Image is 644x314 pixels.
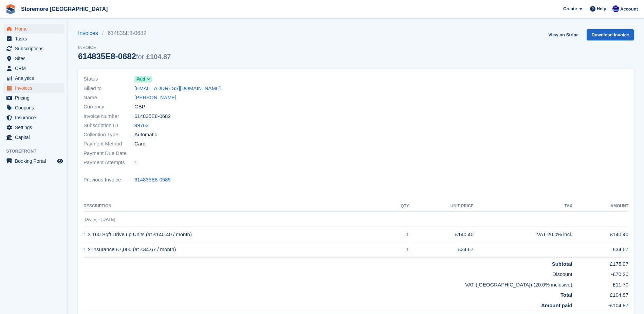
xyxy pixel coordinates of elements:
[3,54,64,63] a: menu
[597,5,606,12] span: Help
[134,140,146,148] span: Card
[563,5,577,12] span: Create
[572,278,628,289] td: £11.70
[612,5,619,12] img: Angela
[409,242,474,257] td: £34.67
[15,73,56,83] span: Analytics
[3,113,64,122] a: menu
[78,29,171,37] nav: breadcrumbs
[546,29,581,40] a: View on Stripe
[3,156,64,166] a: menu
[3,73,64,83] a: menu
[15,156,56,166] span: Booking Portal
[84,94,134,102] span: Name
[560,292,572,298] strong: Total
[620,6,638,13] span: Account
[18,3,110,15] a: Storemore [GEOGRAPHIC_DATA]
[84,85,134,92] span: Billed to
[136,76,145,82] span: Paid
[541,302,572,308] strong: Amount paid
[134,85,221,92] a: [EMAIL_ADDRESS][DOMAIN_NAME]
[15,93,56,103] span: Pricing
[409,201,474,212] th: Unit Price
[84,176,134,184] span: Previous Invoice
[15,133,56,142] span: Capital
[134,176,171,184] a: 614835E8-0585
[84,112,134,120] span: Invoice Number
[134,103,145,111] span: GBP
[134,122,149,129] a: 99763
[84,278,572,289] td: VAT ([GEOGRAPHIC_DATA]) (20.0% inclusive)
[134,131,157,139] span: Automatic
[3,34,64,43] a: menu
[84,140,134,148] span: Payment Method
[5,4,16,14] img: stora-icon-8386f47178a22dfd0bd8f6a31ec36ba5ce8667c1dd55bd0f319d3a0aa187defe.svg
[84,159,134,167] span: Payment Attempts
[409,227,474,242] td: £140.40
[15,83,56,93] span: Invoices
[572,242,628,257] td: £34.67
[587,29,634,40] a: Download Invoice
[3,24,64,34] a: menu
[84,268,572,278] td: Discount
[386,227,409,242] td: 1
[84,122,134,129] span: Subscription ID
[56,157,64,165] a: Preview store
[3,64,64,73] a: menu
[3,83,64,93] a: menu
[386,242,409,257] td: 1
[84,242,386,257] td: 1 × Insurance £7,000 (at £34.67 / month)
[15,34,56,43] span: Tasks
[3,93,64,103] a: menu
[84,75,134,83] span: Status
[552,261,572,267] strong: Subtotal
[134,75,152,83] a: Paid
[84,131,134,139] span: Collection Type
[84,150,134,157] span: Payment Due Date
[474,231,572,239] div: VAT 20.0% incl.
[146,53,171,60] span: £104.87
[15,123,56,132] span: Settings
[3,44,64,53] a: menu
[15,54,56,63] span: Sites
[3,103,64,112] a: menu
[78,44,171,51] span: Invoice
[78,52,171,61] div: 614835E8-0682
[3,133,64,142] a: menu
[572,257,628,268] td: £175.07
[572,201,628,212] th: Amount
[15,103,56,112] span: Coupons
[572,227,628,242] td: £140.40
[15,44,56,53] span: Subscriptions
[3,123,64,132] a: menu
[84,217,115,222] span: [DATE] - [DATE]
[572,268,628,278] td: -£70.20
[15,64,56,73] span: CRM
[474,201,572,212] th: Tax
[78,29,102,37] a: Invoices
[15,24,56,34] span: Home
[6,148,68,155] span: Storefront
[572,289,628,299] td: £104.87
[136,53,144,60] span: for
[134,112,171,120] span: 614835E8-0682
[386,201,409,212] th: QTY
[134,159,137,167] span: 1
[134,94,176,102] a: [PERSON_NAME]
[15,113,56,122] span: Insurance
[84,201,386,212] th: Description
[84,227,386,242] td: 1 × 160 Sqft Drive up Units (at £140.40 / month)
[572,299,628,312] td: -£104.87
[84,103,134,111] span: Currency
